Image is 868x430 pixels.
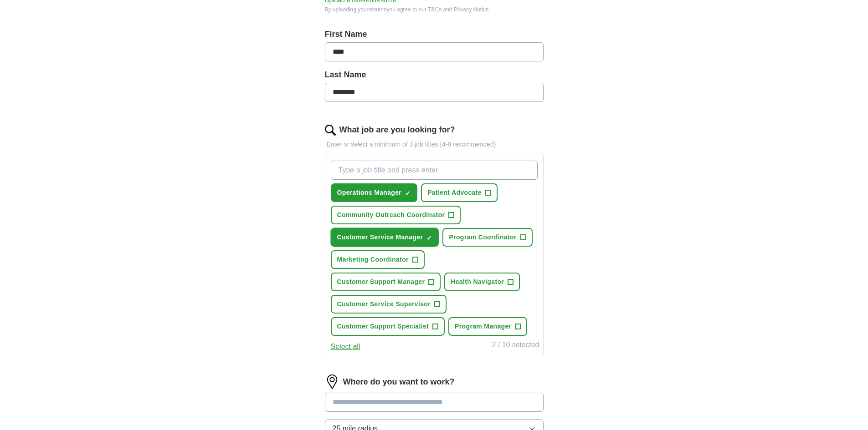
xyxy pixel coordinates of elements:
span: Operations Manager [337,188,402,197]
span: Program Coordinator [449,233,516,242]
div: By uploading your resume you agree to our and . [325,5,544,14]
button: Program Manager [448,317,527,336]
button: Program Coordinator [442,228,532,247]
button: Select all [331,341,360,352]
button: Health Navigator [444,273,520,291]
a: T&Cs [428,6,442,13]
span: Customer Support Specialist [337,322,429,331]
button: Community Outreach Coordinator [331,206,461,224]
img: location.png [325,374,339,389]
label: Last Name [325,69,544,81]
span: Program Manager [455,322,511,331]
span: Health Navigator [451,277,504,287]
p: Enter or select a minimum of 3 job titles (4-8 recommended) [325,140,544,149]
span: Customer Service Manager [337,233,423,242]
label: First Name [325,28,544,40]
span: ✓ [405,190,411,197]
span: Customer Service Supervisor [337,299,431,309]
span: Customer Support Manager [337,277,425,287]
span: Community Outreach Coordinator [337,210,445,220]
img: search.png [325,125,336,136]
button: Customer Service Manager✓ [331,228,439,247]
label: Where do you want to work? [343,376,455,388]
div: 2 / 10 selected [492,339,539,352]
button: Operations Manager✓ [331,183,418,202]
button: Customer Support Manager [331,273,441,291]
label: What job are you looking for? [339,124,455,136]
button: Patient Advocate [421,183,498,202]
span: ✓ [426,234,432,242]
button: Customer Service Supervisor [331,295,447,314]
button: Marketing Coordinator [331,250,425,269]
span: Patient Advocate [427,188,482,197]
span: Marketing Coordinator [337,255,409,264]
button: Customer Support Specialist [331,317,445,336]
input: Type a job title and press enter [331,161,538,180]
a: Privacy Notice [454,6,489,13]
